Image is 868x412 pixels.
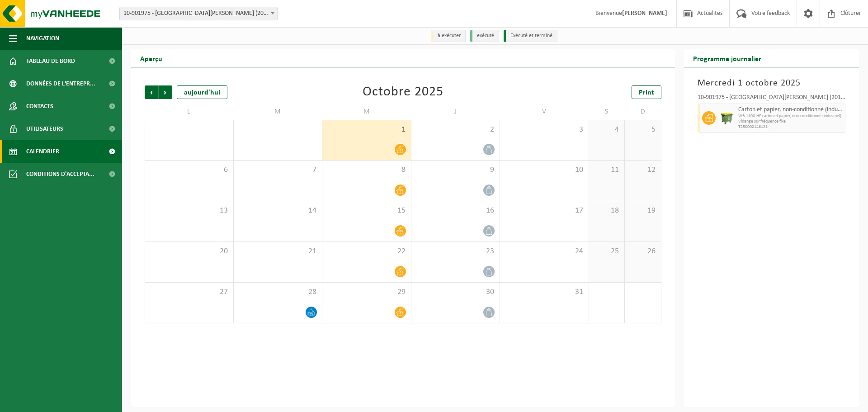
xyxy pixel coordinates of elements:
span: 22 [327,246,406,256]
span: 27 [150,287,229,297]
span: Précédent [145,85,158,99]
span: Contacts [26,95,53,118]
td: J [411,104,500,120]
span: T250002146121 [738,124,843,130]
span: 17 [505,206,584,216]
a: Print [632,85,661,99]
div: Octobre 2025 [363,85,443,99]
span: 29 [327,287,406,297]
span: Carton et papier, non-conditionné (industriel) [738,106,843,114]
span: Conditions d'accepta... [26,163,94,185]
span: Tableau de bord [26,50,75,72]
td: D [625,104,661,120]
span: 19 [629,206,656,216]
h2: Aperçu [131,49,171,67]
span: Print [639,89,654,96]
span: Navigation [26,27,59,50]
span: 4 [594,125,620,135]
img: WB-1100-HPE-GN-51 [720,111,734,125]
span: 24 [505,246,584,256]
span: 15 [327,206,406,216]
span: 30 [416,287,495,297]
span: 23 [416,246,495,256]
span: WB-1100-HP carton et papier, non-conditionné (industriel) [738,114,843,119]
h3: Mercredi 1 octobre 2025 [698,76,846,90]
span: 12 [629,165,656,175]
li: Exécuté et terminé [504,30,557,42]
td: S [589,104,625,120]
span: Vidange sur fréquence fixe [738,119,843,124]
td: M [322,104,411,120]
span: Utilisateurs [26,118,63,140]
li: à exécuter [431,30,466,42]
td: V [500,104,589,120]
div: aujourd'hui [177,85,227,99]
span: 26 [629,246,656,256]
span: 10 [505,165,584,175]
span: 5 [629,125,656,135]
span: Données de l'entrepr... [26,72,95,95]
span: 14 [238,206,318,216]
span: 10-901975 - AVA SINT-JANS-MOLENBEEK (201001) - SINT-JANS-MOLENBEEK [119,7,278,20]
span: 6 [150,165,229,175]
span: 18 [594,206,620,216]
span: 25 [594,246,620,256]
span: Suivant [159,85,172,99]
span: 3 [505,125,584,135]
span: 31 [505,287,584,297]
span: 21 [238,246,318,256]
span: 8 [327,165,406,175]
span: 20 [150,246,229,256]
td: L [145,104,234,120]
span: 7 [238,165,318,175]
li: exécuté [470,30,499,42]
span: 10-901975 - AVA SINT-JANS-MOLENBEEK (201001) - SINT-JANS-MOLENBEEK [120,7,277,20]
span: 13 [150,206,229,216]
span: 28 [238,287,318,297]
span: 11 [594,165,620,175]
div: 10-901975 - [GEOGRAPHIC_DATA][PERSON_NAME] (201001) - [GEOGRAPHIC_DATA][PERSON_NAME] [698,95,846,104]
td: M [234,104,323,120]
iframe: chat widget [5,392,151,412]
h2: Programme journalier [684,49,770,67]
strong: [PERSON_NAME] [622,10,667,17]
span: Calendrier [26,140,59,163]
span: 1 [327,125,406,135]
span: 9 [416,165,495,175]
span: 2 [416,125,495,135]
span: 16 [416,206,495,216]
